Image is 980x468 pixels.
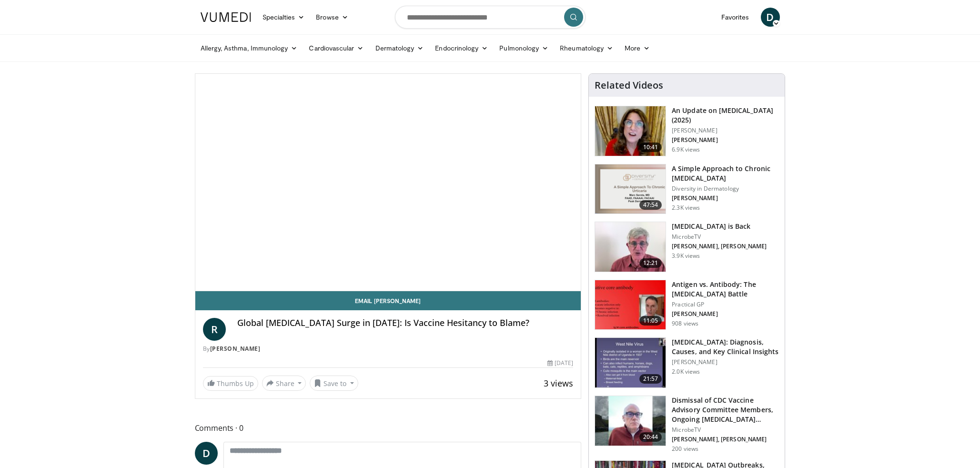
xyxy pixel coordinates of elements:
[195,291,581,310] a: Email [PERSON_NAME]
[672,127,779,134] p: [PERSON_NAME]
[395,6,586,29] input: Search topics, interventions
[672,204,700,212] p: 2.3K views
[595,338,666,387] img: e8c88a5e-a19f-4e72-89ab-bd3954aaaa24.150x105_q85_crop-smart_upscale.jpg
[672,436,779,443] p: [PERSON_NAME], [PERSON_NAME]
[639,432,662,442] span: 20:44
[672,222,767,231] h3: [MEDICAL_DATA] is Back
[195,74,581,291] video-js: Video Player
[672,106,779,125] h3: An Update on [MEDICAL_DATA] (2025)
[619,39,656,58] a: More
[639,374,662,384] span: 21:57
[672,136,779,144] p: [PERSON_NAME]
[672,146,700,153] p: 6.9K views
[595,106,779,156] a: 10:41 An Update on [MEDICAL_DATA] (2025) [PERSON_NAME] [PERSON_NAME] 6.9K views
[639,200,662,210] span: 47:54
[554,39,619,58] a: Rheumatology
[672,358,779,366] p: [PERSON_NAME]
[595,396,779,453] a: 20:44 Dismissal of CDC Vaccine Advisory Committee Members, Ongoing [MEDICAL_DATA]… MicrobeTV [PER...
[672,185,779,193] p: Diversity in Dermatology
[672,233,767,241] p: MicrobeTV
[195,442,218,465] a: D
[203,345,574,353] div: By
[639,142,662,152] span: 10:41
[237,318,574,328] h4: Global [MEDICAL_DATA] Surge in [DATE]: Is Vaccine Hesitancy to Blame?
[262,376,306,391] button: Share
[716,8,755,27] a: Favorites
[310,376,358,391] button: Save to
[761,8,780,27] a: D
[595,396,666,446] img: 1818e260-4d38-4916-9bbc-6bb59a3e3de2.150x105_q85_crop-smart_upscale.jpg
[595,164,666,214] img: dc941aa0-c6d2-40bd-ba0f-da81891a6313.png.150x105_q85_crop-smart_upscale.png
[672,337,779,356] h3: [MEDICAL_DATA]: Diagnosis, Causes, and Key Clinical Insights
[672,368,700,376] p: 2.0K views
[494,39,554,58] a: Pulmonology
[672,280,779,299] h3: Antigen vs. Antibody: The [MEDICAL_DATA] Battle
[672,164,779,183] h3: A Simple Approach to Chronic [MEDICAL_DATA]
[595,222,779,272] a: 12:21 [MEDICAL_DATA] is Back MicrobeTV [PERSON_NAME], [PERSON_NAME] 3.9K views
[201,12,251,22] img: VuMedi Logo
[639,258,662,268] span: 12:21
[203,376,258,391] a: Thumbs Up
[595,106,666,156] img: 8c23fab4-086b-4e79-af32-29d7c41cee77.150x105_q85_crop-smart_upscale.jpg
[303,39,369,58] a: Cardiovascular
[672,320,698,327] p: 908 views
[210,345,261,353] a: [PERSON_NAME]
[672,445,698,453] p: 200 views
[595,222,666,272] img: 537ec807-323d-43b7-9fe0-bad00a6af604.150x105_q85_crop-smart_upscale.jpg
[639,316,662,326] span: 11:05
[203,318,226,341] a: R
[672,194,779,202] p: [PERSON_NAME]
[429,39,494,58] a: Endocrinology
[195,422,582,434] span: Comments 0
[672,310,779,318] p: [PERSON_NAME]
[595,280,666,330] img: 7472b800-47d2-44da-b92c-526da50404a8.150x105_q85_crop-smart_upscale.jpg
[672,301,779,308] p: Practical GP
[544,377,573,389] span: 3 views
[310,8,354,27] a: Browse
[672,243,767,250] p: [PERSON_NAME], [PERSON_NAME]
[595,280,779,330] a: 11:05 Antigen vs. Antibody: The [MEDICAL_DATA] Battle Practical GP [PERSON_NAME] 908 views
[257,8,311,27] a: Specialties
[672,252,700,260] p: 3.9K views
[595,80,663,91] h4: Related Videos
[370,39,430,58] a: Dermatology
[547,359,573,367] div: [DATE]
[672,426,779,434] p: MicrobeTV
[672,396,779,424] h3: Dismissal of CDC Vaccine Advisory Committee Members, Ongoing [MEDICAL_DATA]…
[195,39,303,58] a: Allergy, Asthma, Immunology
[595,164,779,214] a: 47:54 A Simple Approach to Chronic [MEDICAL_DATA] Diversity in Dermatology [PERSON_NAME] 2.3K views
[595,337,779,388] a: 21:57 [MEDICAL_DATA]: Diagnosis, Causes, and Key Clinical Insights [PERSON_NAME] 2.0K views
